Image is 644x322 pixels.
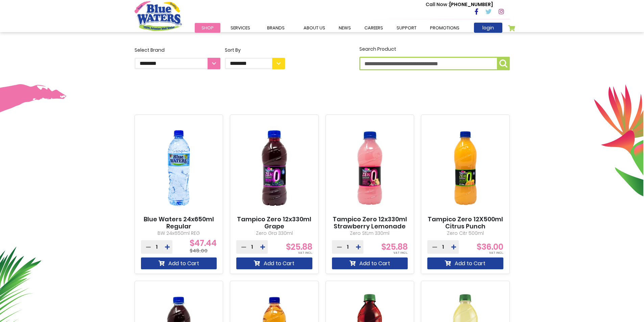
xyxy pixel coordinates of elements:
[332,23,358,33] a: News
[135,58,220,69] select: Select Brand
[390,23,423,33] a: support
[359,46,510,70] label: Search Product
[427,257,503,269] button: Add to Cart
[427,230,503,237] p: Zero Citr 500ml
[426,1,449,8] span: Call Now :
[141,216,217,230] a: Blue Waters 24x650ml Regular
[135,1,182,31] a: store logo
[477,241,503,252] span: $36.00
[236,121,312,216] img: Tampico Zero 12x330ml Grape
[297,23,332,33] a: about us
[332,257,408,269] button: Add to Cart
[332,216,408,230] a: Tampico Zero 12x330ml Strawberry Lemonade
[141,121,217,216] img: Blue Waters 24x650ml Regular
[231,25,250,31] span: Services
[332,230,408,237] p: Zero StLm 330ml
[236,257,312,269] button: Add to Cart
[426,1,493,8] p: [PHONE_NUMBER]
[474,23,502,33] a: login
[427,121,503,216] img: Tampico Zero 12X500ml Citrus Punch
[497,57,510,70] button: Search Product
[499,59,507,68] img: search-icon.png
[236,230,312,237] p: Zero Gra 330ml
[135,47,220,69] label: Select Brand
[267,25,285,31] span: Brands
[236,216,312,230] a: Tampico Zero 12x330ml Grape
[141,230,217,237] p: BW 24x650ml REG
[225,47,285,54] div: Sort By
[225,58,285,69] select: Sort By
[358,23,390,33] a: careers
[359,57,510,70] input: Search Product
[141,257,217,269] button: Add to Cart
[190,247,208,254] span: $48.00
[190,243,217,250] span: $47.44
[201,25,214,31] span: Shop
[286,241,312,252] span: $25.88
[381,241,408,252] span: $25.88
[427,216,503,230] a: Tampico Zero 12X500ml Citrus Punch
[423,23,466,33] a: Promotions
[332,121,408,216] img: Tampico Zero 12x330ml Strawberry Lemonade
